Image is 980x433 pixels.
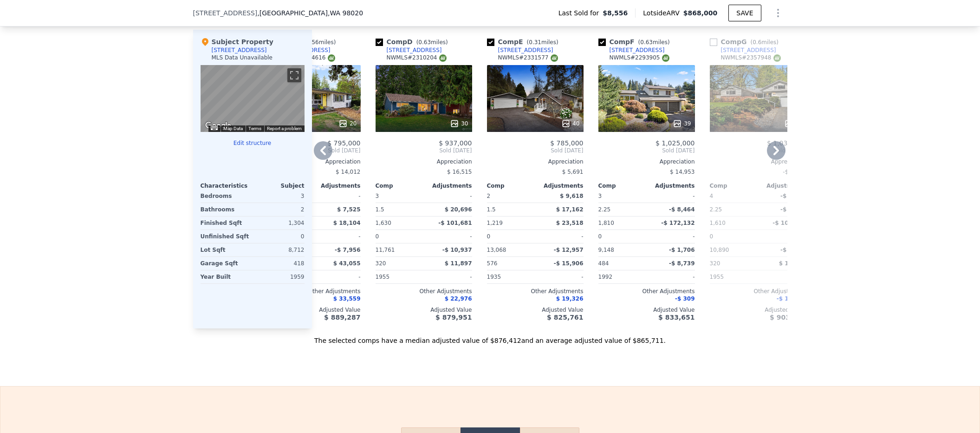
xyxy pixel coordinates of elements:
span: 3 [376,193,379,199]
div: 1959 [254,270,305,283]
span: ( miles) [635,39,674,46]
div: - [426,270,472,283]
span: $868,000 [683,9,718,17]
div: 20 [338,119,357,128]
button: Toggle fullscreen view [287,68,301,82]
span: $ 12,877 [779,260,806,267]
div: 8,712 [254,243,305,256]
span: $ 18,104 [333,220,361,226]
span: 1,219 [487,220,503,226]
button: Keyboard shortcuts [211,126,217,130]
div: NWMLS # 2357948 [721,54,781,62]
span: 0 [487,233,491,240]
span: $ 14,012 [336,169,360,175]
div: - [649,230,695,243]
span: 0 [710,233,714,240]
span: 1,810 [598,220,614,226]
div: 2 [254,203,305,216]
div: Other Adjustments [598,288,695,295]
span: $ 23,518 [556,220,584,226]
div: Street View [201,65,305,132]
span: -$ 12,957 [554,247,584,253]
span: 1,610 [710,220,726,226]
div: The selected comps have a median adjusted value of $876,412 and an average adjusted value of $865... [193,328,787,345]
div: - [649,270,695,283]
div: [STREET_ADDRESS] [610,46,665,54]
div: Adjusted Value [487,306,584,314]
div: Comp [487,182,535,190]
div: [STREET_ADDRESS] [387,46,442,54]
div: Comp F [598,37,674,46]
span: -$ 103,305 [772,220,806,226]
div: [STREET_ADDRESS] [498,46,553,54]
span: $ 16,515 [447,169,472,175]
div: Bedrooms [201,190,251,203]
span: Sold [DATE] [598,147,695,154]
span: $ 1,035,000 [767,139,806,147]
div: MLS Data Unavailable [212,54,273,61]
div: Subject [253,182,305,190]
span: Sold [DATE] [264,147,361,154]
span: 320 [376,260,386,267]
span: 0.63 [640,39,653,46]
span: 9,148 [598,247,614,253]
div: Adjusted Value [264,306,361,314]
span: 320 [710,260,720,267]
div: Appreciation [598,158,695,165]
img: NWMLS Logo [439,54,447,62]
div: Comp G [710,37,782,46]
div: Comp D [376,37,452,46]
span: ( miles) [523,39,562,46]
div: Year Built [201,270,251,283]
span: -$ 15,906 [554,260,584,267]
span: -$ 8,370 [780,193,806,199]
div: - [426,190,472,203]
div: 1955 [376,270,422,283]
span: $ 825,761 [547,314,583,321]
div: 1.5 [376,203,422,216]
div: Appreciation [487,158,584,165]
span: ( miles) [300,39,339,46]
span: $ 17,162 [556,206,584,213]
span: [STREET_ADDRESS] [193,8,258,18]
div: Other Adjustments [487,288,584,295]
span: 484 [598,260,609,267]
div: Appreciation [376,158,472,165]
span: ( miles) [747,39,782,46]
div: - [426,230,472,243]
div: 1992 [598,270,645,283]
span: $ 795,000 [327,139,360,147]
span: $ 43,055 [333,260,361,267]
div: Other Adjustments [376,288,472,295]
span: 0.63 [418,39,431,46]
a: [STREET_ADDRESS] [598,46,665,54]
a: [STREET_ADDRESS] [710,46,776,54]
span: $ 1,025,000 [655,139,695,147]
img: NWMLS Logo [551,54,558,62]
span: -$ 1,706 [669,247,694,253]
span: $ 833,651 [658,314,694,321]
div: Adjusted Value [598,306,695,314]
div: Subject Property [201,37,273,46]
div: Other Adjustments [710,288,806,295]
div: 39 [673,119,691,128]
div: NWMLS # 2331577 [498,54,558,62]
div: 2.25 [598,203,645,216]
span: Sold [DATE] [710,147,806,154]
span: $ 9,618 [560,193,583,199]
span: 0.31 [529,39,541,46]
img: NWMLS Logo [773,54,781,62]
div: Finished Sqft [201,216,251,230]
div: 0 [254,230,305,243]
span: -$ 8,464 [669,206,694,213]
div: Other Adjustments [264,288,361,295]
span: 0 [598,233,602,240]
div: 3 [254,190,305,203]
div: 1955 [710,270,756,283]
div: - [537,270,584,283]
span: -$ 309 [675,295,695,302]
span: 576 [487,260,498,267]
div: 30 [784,119,802,128]
div: [STREET_ADDRESS] [212,46,267,54]
span: -$ 172,132 [661,220,694,226]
